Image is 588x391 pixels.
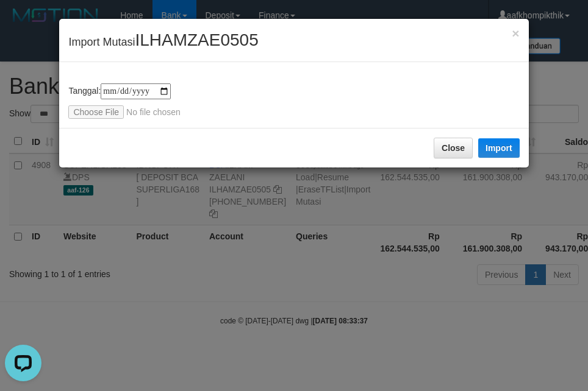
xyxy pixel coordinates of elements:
span: Import Mutasi [68,36,258,48]
button: Close [512,27,519,40]
button: Import [478,138,520,158]
span: × [512,26,519,40]
button: Close [434,138,473,158]
button: Open LiveChat chat widget [5,5,41,41]
span: ILHAMZAE0505 [135,30,258,49]
div: Tanggal: [68,83,519,119]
